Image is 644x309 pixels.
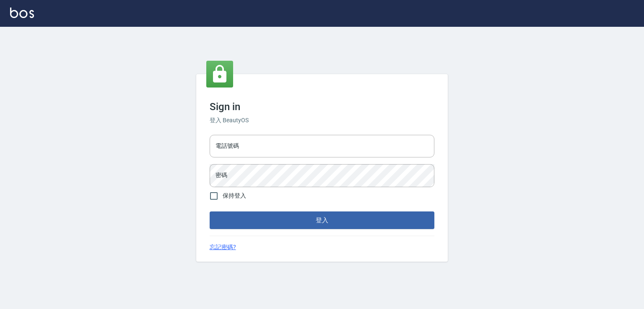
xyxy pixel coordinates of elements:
[10,8,34,18] img: Logo
[210,116,434,125] h6: 登入 BeautyOS
[210,211,434,229] button: 登入
[210,243,236,252] a: 忘記密碼?
[223,191,246,200] span: 保持登入
[210,101,434,113] h3: Sign in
